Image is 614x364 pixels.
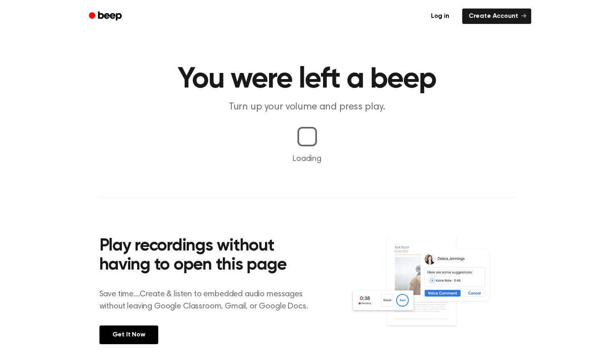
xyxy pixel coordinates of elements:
[99,288,318,313] p: Save time....Create & listen to embedded audio messages without leaving Google Classroom, Gmail, ...
[423,7,457,26] a: Log in
[99,65,515,94] h1: You were left a beep
[350,234,515,343] img: Voice Comments on Docs and Recording Widget
[99,325,158,344] a: Get It Now
[83,9,129,24] a: Beep
[462,9,531,24] a: Create Account
[151,101,463,114] p: Turn up your volume and press play.
[10,153,604,165] p: Loading
[99,237,318,275] h2: Play recordings without having to open this page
